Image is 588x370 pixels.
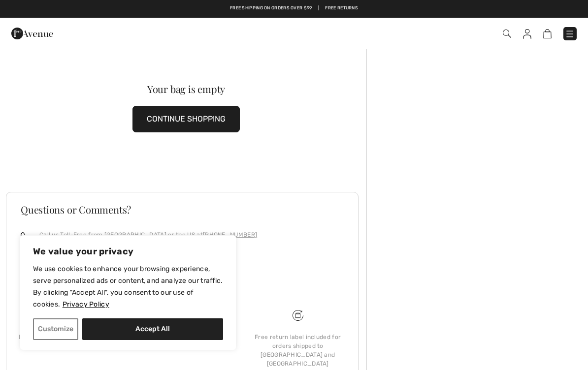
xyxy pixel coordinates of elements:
img: Menu [565,29,575,39]
button: Customize [33,318,78,340]
div: Your bag is empty [24,84,349,94]
p: We use cookies to enhance your browsing experience, serve personalized ads or content, and analyz... [33,263,223,310]
button: CONTINUE SHOPPING [132,106,240,132]
span: | [318,5,319,12]
img: Free shipping on orders over $99 [293,310,303,321]
img: My Info [523,29,531,39]
button: Accept All [82,318,223,340]
a: 1ère Avenue [11,28,53,37]
a: Free Returns [325,5,358,12]
h3: Questions or Comments? [21,205,344,215]
img: 1ère Avenue [11,24,53,43]
div: Free return label included for orders shipped to [GEOGRAPHIC_DATA] and [GEOGRAPHIC_DATA] [248,333,348,368]
p: Call us Toll-Free from [GEOGRAPHIC_DATA] or the US at [39,230,257,239]
p: We value your privacy [33,246,223,257]
img: Search [503,30,511,38]
div: We value your privacy [20,235,236,350]
div: Free shipping on orders over $99 [17,333,117,341]
a: Free shipping on orders over $99 [230,5,312,12]
img: Shopping Bag [543,29,552,38]
a: [PHONE_NUMBER] [203,231,257,238]
a: Privacy Policy [62,300,110,309]
img: call [21,232,32,243]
